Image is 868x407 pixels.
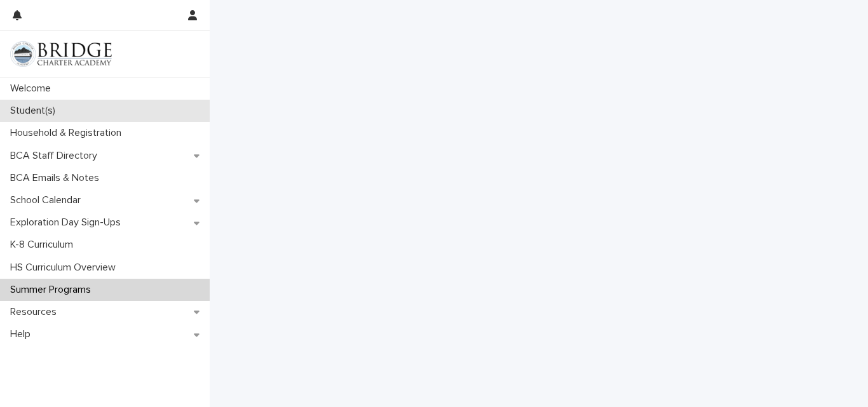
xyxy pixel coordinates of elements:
[5,306,67,318] p: Resources
[5,172,109,184] p: BCA Emails & Notes
[5,217,131,229] p: Exploration Day Sign-Ups
[5,194,91,206] p: School Calendar
[5,150,107,162] p: BCA Staff Directory
[5,284,101,296] p: Summer Programs
[5,328,41,340] p: Help
[5,105,65,117] p: Student(s)
[10,41,112,67] img: V1C1m3IdTEidaUdm9Hs0
[5,262,126,274] p: HS Curriculum Overview
[5,239,83,251] p: K-8 Curriculum
[5,127,132,139] p: Household & Registration
[5,83,61,95] p: Welcome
